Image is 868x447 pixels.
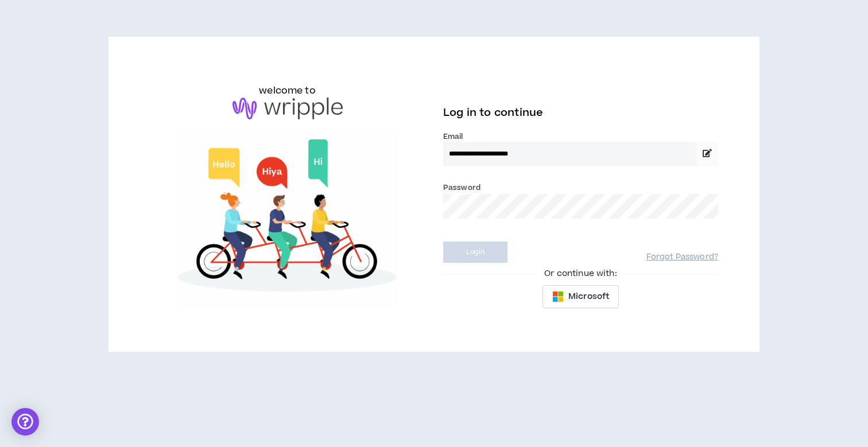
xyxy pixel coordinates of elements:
[443,131,718,142] label: Email
[542,285,619,308] button: Microsoft
[443,182,480,193] label: Password
[646,252,718,263] a: Forgot Password?
[150,131,425,305] img: Welcome to Wripple
[536,267,625,280] span: Or continue with:
[11,408,39,436] div: Open Intercom Messenger
[443,106,543,120] span: Log in to continue
[232,98,343,119] img: logo-brand.png
[259,84,316,98] h6: welcome to
[568,290,609,303] span: Microsoft
[443,242,507,263] button: Login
